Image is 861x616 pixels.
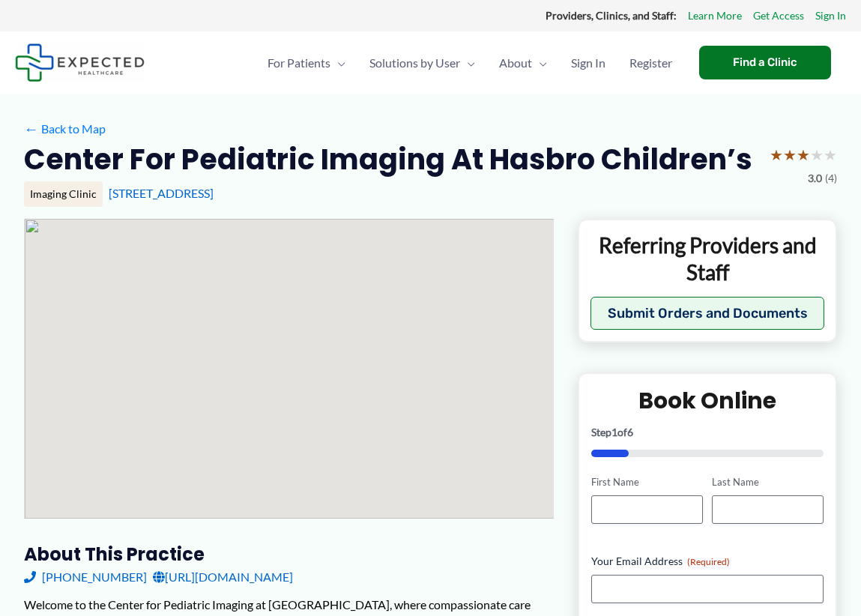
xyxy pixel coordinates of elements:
[24,181,103,207] div: Imaging Clinic
[590,297,824,330] button: Submit Orders and Documents
[330,37,345,89] span: Menu Toggle
[797,141,810,169] span: ★
[591,554,824,569] label: Your Email Address
[770,141,783,169] span: ★
[532,37,547,89] span: Menu Toggle
[629,37,672,89] span: Register
[15,43,145,82] img: Expected Healthcare Logo - side, dark font, small
[699,46,831,79] a: Find a Clinic
[268,37,330,89] span: For Patients
[591,427,824,438] p: Step of
[825,169,837,188] span: (4)
[24,121,38,136] span: ←
[808,169,822,188] span: 3.0
[559,37,617,89] a: Sign In
[109,186,214,200] a: [STREET_ADDRESS]
[487,37,559,89] a: AboutMenu Toggle
[357,37,487,89] a: Solutions by UserMenu Toggle
[590,232,824,286] p: Referring Providers and Staff
[591,386,824,415] h2: Book Online
[611,426,617,438] span: 1
[153,566,293,588] a: [URL][DOMAIN_NAME]
[783,141,797,169] span: ★
[571,37,605,89] span: Sign In
[499,37,532,89] span: About
[824,141,837,169] span: ★
[546,9,677,22] strong: Providers, Clinics, and Staff:
[369,37,460,89] span: Solutions by User
[810,141,824,169] span: ★
[256,37,684,89] nav: Primary Site Navigation
[753,6,804,25] a: Get Access
[591,475,703,489] label: First Name
[24,141,752,178] h2: Center for Pediatric Imaging at Hasbro Children’s
[256,37,357,89] a: For PatientsMenu Toggle
[688,6,742,25] a: Learn More
[712,475,824,489] label: Last Name
[687,556,730,567] span: (Required)
[24,566,147,588] a: [PHONE_NUMBER]
[24,118,106,140] a: ←Back to Map
[815,6,846,25] a: Sign In
[627,426,633,438] span: 6
[24,543,554,566] h3: About this practice
[617,37,684,89] a: Register
[460,37,475,89] span: Menu Toggle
